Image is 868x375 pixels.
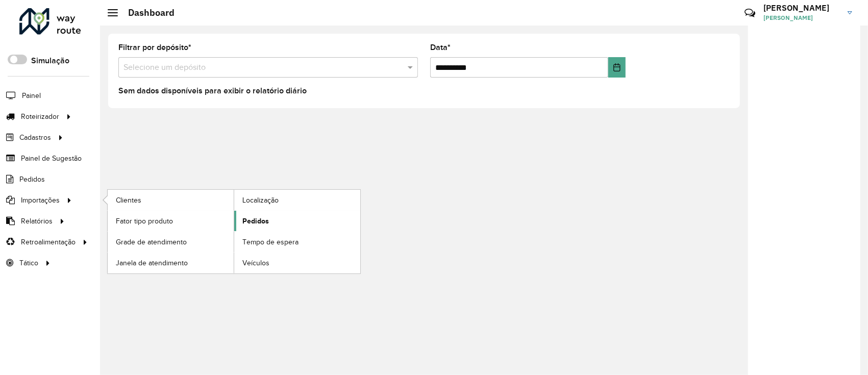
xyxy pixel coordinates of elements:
[242,237,299,247] span: Tempo de espera
[763,3,840,13] h3: [PERSON_NAME]
[19,174,45,185] span: Pedidos
[118,7,175,18] h2: Dashboard
[21,111,59,122] span: Roteirizador
[116,237,187,247] span: Grade de atendimento
[21,216,53,227] span: Relatórios
[108,211,234,231] a: Fator tipo produto
[118,41,191,54] label: Filtrar por depósito
[234,232,360,252] a: Tempo de espera
[234,190,360,210] a: Localização
[21,195,60,206] span: Importações
[22,90,41,101] span: Painel
[739,2,761,24] a: Contato Rápido
[763,13,840,22] span: [PERSON_NAME]
[31,55,69,67] label: Simulação
[608,57,626,78] button: Choose Date
[108,253,234,273] a: Janela de atendimento
[108,190,234,210] a: Clientes
[116,195,141,206] span: Clientes
[21,237,76,247] span: Retroalimentação
[234,253,360,273] a: Veículos
[21,153,82,164] span: Painel de Sugestão
[19,258,38,268] span: Tático
[19,132,51,143] span: Cadastros
[116,216,173,227] span: Fator tipo produto
[242,195,279,206] span: Localização
[118,85,307,97] label: Sem dados disponíveis para exibir o relatório diário
[108,232,234,252] a: Grade de atendimento
[242,258,269,268] span: Veículos
[234,211,360,231] a: Pedidos
[242,216,269,227] span: Pedidos
[116,258,188,268] span: Janela de atendimento
[430,41,451,54] label: Data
